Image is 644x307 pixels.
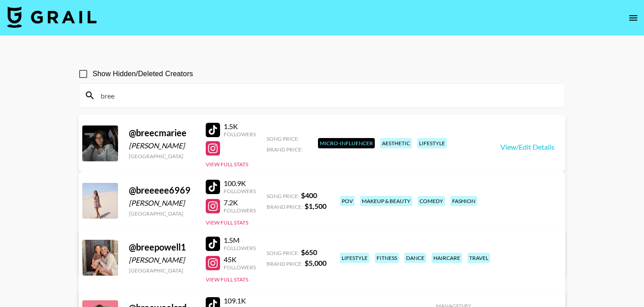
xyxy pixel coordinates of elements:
[418,196,445,206] div: comedy
[206,276,248,283] button: View Full Stats
[224,198,256,207] div: 7.2K
[129,185,195,196] div: @ breeeee6969
[301,248,317,256] strong: $ 650
[206,161,248,168] button: View Full Stats
[267,250,299,256] span: Song Price:
[267,146,303,153] span: Brand Price:
[432,253,462,263] div: haircare
[224,245,256,251] div: Followers
[500,143,555,151] a: View/Edit Details
[360,196,412,206] div: makeup & beauty
[224,264,256,271] div: Followers
[301,191,317,199] strong: $ 400
[129,153,195,160] div: [GEOGRAPHIC_DATA]
[224,131,256,138] div: Followers
[93,69,193,79] span: Show Hidden/Deleted Creators
[267,260,303,267] span: Brand Price:
[129,255,195,264] div: [PERSON_NAME]
[224,296,256,305] div: 109.1K
[267,203,303,210] span: Brand Price:
[129,127,195,138] div: @ breecmariee
[129,267,195,274] div: [GEOGRAPHIC_DATA]
[95,88,559,103] input: Search by User Name
[417,138,447,148] div: lifestyle
[624,9,642,27] button: open drawer
[224,188,256,195] div: Followers
[380,138,412,148] div: aesthetic
[375,253,399,263] div: fitness
[224,236,256,245] div: 1.5M
[224,122,256,131] div: 1.5K
[7,6,97,28] img: Grail Talent
[129,242,195,253] div: @ breepowell1
[340,253,369,263] div: lifestyle
[305,259,326,267] strong: $ 5,000
[340,196,355,206] div: pov
[224,179,256,188] div: 100.9K
[224,207,256,214] div: Followers
[404,253,426,263] div: dance
[467,253,490,263] div: travel
[129,210,195,217] div: [GEOGRAPHIC_DATA]
[129,199,195,208] div: [PERSON_NAME]
[129,141,195,150] div: [PERSON_NAME]
[224,255,256,264] div: 45K
[305,202,326,210] strong: $ 1,500
[206,219,248,226] button: View Full Stats
[318,138,375,148] div: Micro-Influencer
[267,135,299,142] span: Song Price:
[267,193,299,199] span: Song Price:
[450,196,477,206] div: fashion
